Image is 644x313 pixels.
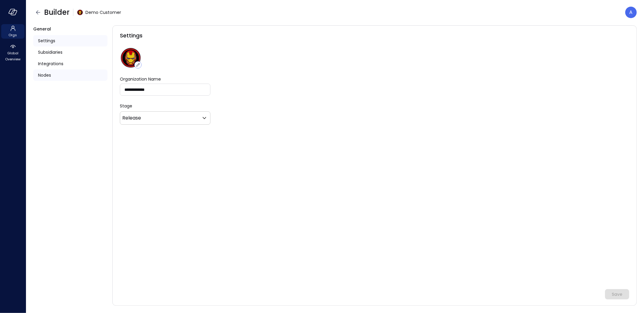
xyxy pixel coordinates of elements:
[120,103,629,109] p: Stage
[38,49,62,56] span: Subsidiaries
[120,76,210,82] label: Organization Name
[77,9,83,15] img: scnakozdowacoarmaydw
[38,37,55,44] span: Settings
[1,24,24,39] div: Orgs
[120,47,142,69] img: scnakozdowacoarmaydw
[1,42,24,63] div: Global Overview
[630,9,633,16] p: A
[4,50,22,62] span: Global Overview
[33,35,107,46] a: Settings
[33,46,107,58] a: Subsidiaries
[122,114,141,122] p: Release
[33,69,107,81] a: Nodes
[9,32,17,38] span: Orgs
[44,8,69,17] span: Builder
[625,7,637,18] div: Assaf
[38,72,51,78] span: Nodes
[33,58,107,69] a: Integrations
[85,9,121,16] span: Demo Customer
[33,26,51,32] span: General
[38,60,63,67] span: Integrations
[120,32,143,40] span: Settings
